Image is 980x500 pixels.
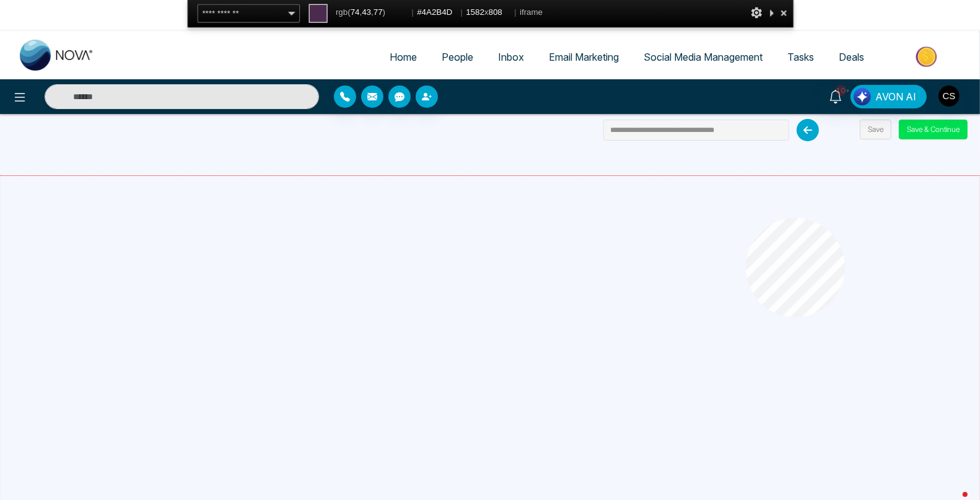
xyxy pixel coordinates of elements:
span: 1582 [466,7,484,17]
span: Inbox [498,51,524,63]
div: Options [750,4,763,22]
img: Market-place.gif [883,43,973,71]
span: 77 [374,7,383,17]
span: Tasks [787,51,814,63]
button: Save [860,120,891,139]
a: Inbox [486,45,536,69]
span: x [466,4,510,22]
span: 43 [362,7,371,17]
span: 808 [489,7,502,17]
span: rgb( , , ) [336,4,408,22]
span: Deals [839,51,864,63]
span: AVON AI [875,89,916,104]
div: Collapse This Panel [766,4,777,22]
span: | [460,7,462,17]
a: Home [377,45,429,69]
a: Email Marketing [536,45,631,69]
span: People [442,51,473,63]
span: Social Media Management [644,51,763,63]
span: iframe [520,4,543,22]
img: Lead Flow [854,88,871,105]
span: Home [390,51,417,63]
a: People [429,45,486,69]
span: | [514,7,516,17]
a: Deals [826,45,877,69]
img: Nova CRM Logo [20,40,94,71]
span: 74 [351,7,360,17]
span: | [411,7,413,17]
span: #4A2B4D [417,4,457,22]
div: Close and Stop Picking [777,4,790,22]
a: Social Media Management [631,45,775,69]
button: AVON AI [851,85,927,108]
span: 10+ [836,85,847,96]
img: User Avatar [938,86,960,107]
span: Email Marketing [549,51,619,63]
a: 10+ [821,85,851,107]
button: Save & Continue [899,120,968,139]
a: Tasks [775,45,826,69]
